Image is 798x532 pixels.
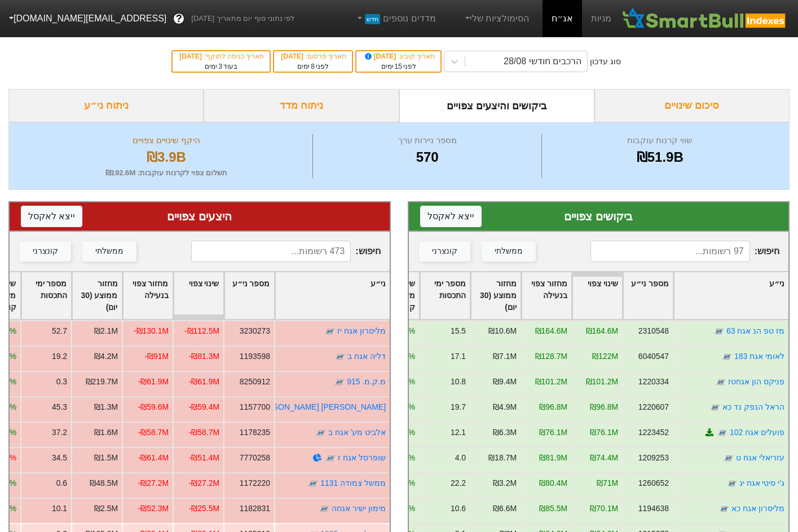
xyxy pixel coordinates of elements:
div: Toggle SortBy [623,272,673,319]
div: ₪70.1M [590,503,618,515]
div: ₪6.3M [493,427,517,438]
div: ₪96.8M [539,401,567,413]
div: 15.5 [451,325,466,337]
div: ₪48.5M [90,477,118,489]
div: 17.1 [451,351,466,362]
div: ₪10.6M [488,325,517,337]
div: הרכבים חודשי 28/08 [504,55,581,68]
div: 0.6 [56,477,67,489]
div: Toggle SortBy [674,272,788,319]
div: ₪101.2M [535,376,567,388]
span: חיפוש : [191,241,380,262]
div: תאריך קובע : [362,51,435,61]
div: 34.5 [51,452,67,464]
div: תאריך כניסה לתוקף : [178,51,264,61]
div: 1178235 [239,427,270,438]
div: 1223452 [638,427,669,438]
div: ₪74.4M [590,452,618,464]
div: תשלום צפוי לקרנות עוקבות : ₪192.6M [23,167,310,179]
div: ₪128.7M [535,351,567,362]
div: ביקושים והיצעים צפויים [399,89,594,122]
div: -₪58.7M [188,427,219,438]
a: מליסרון אגח יז [337,326,386,335]
div: Toggle SortBy [174,272,223,319]
div: 52.7 [51,325,67,337]
div: Toggle SortBy [522,272,571,319]
span: לפי נתוני סוף יום מתאריך [DATE] [191,13,294,24]
div: היצעים צפויים [21,208,378,225]
div: ₪2.5M [94,503,118,515]
a: ממשל צמודה 1131 [320,478,386,487]
div: Toggle SortBy [471,272,521,319]
a: ג'י סיטי אגח יג [739,478,784,487]
div: -₪27.2M [138,477,168,489]
span: 15 [395,63,402,70]
div: ₪18.7M [488,452,517,464]
div: Toggle SortBy [275,272,390,319]
div: 3230273 [239,325,270,337]
div: 0.3 [56,376,67,388]
div: ₪9.4M [493,376,517,388]
div: -₪130.1M [133,325,168,337]
img: tase link [715,376,726,388]
div: 570 [316,147,539,167]
div: -₪61.9M [138,376,168,388]
div: קונצרני [33,245,58,258]
span: 3 [218,63,222,70]
a: לאומי אגח 183 [734,352,784,361]
div: ₪219.7M [85,376,117,388]
img: tase link [718,503,730,515]
div: 12.1 [451,427,466,438]
img: tase link [717,427,728,438]
a: הראל הנפק נד כא [722,402,784,411]
img: tase link [713,326,725,337]
img: tase link [726,478,738,489]
div: לפני ימים [362,61,435,72]
button: קונצרני [20,241,71,261]
a: מימון ישיר אגחה [332,504,386,513]
div: ₪1.6M [94,427,118,438]
span: [DATE] [179,52,204,60]
a: מדדים נוספיםחדש [351,7,440,30]
div: סוג עדכון [590,56,621,68]
div: ₪81.9M [539,452,567,464]
div: ₪3.2M [493,477,517,489]
div: ₪164.6M [535,325,567,337]
div: 10.1 [51,503,67,515]
img: tase link [307,478,319,489]
img: tase link [334,376,345,388]
div: 1182831 [239,503,270,515]
div: Toggle SortBy [572,272,622,319]
div: -₪25.5M [188,503,219,515]
a: [PERSON_NAME] [PERSON_NAME] ז [249,402,385,411]
div: ₪3.9B [23,147,310,167]
div: Toggle SortBy [224,272,274,319]
div: -₪51.4M [188,452,219,464]
img: tase link [721,351,733,362]
div: 10.8 [451,376,466,388]
div: ₪96.8M [590,401,618,413]
div: סיכום שינויים [594,89,790,122]
div: ₪4.9M [493,401,517,413]
div: קונצרני [432,245,457,258]
img: tase link [709,402,721,413]
div: 10.6 [451,503,466,515]
a: פועלים אגח 102 [730,428,784,437]
div: ניתוח ני״ע [8,89,204,122]
img: SmartBull [620,7,789,30]
div: 7770258 [239,452,270,464]
div: Toggle SortBy [72,272,122,319]
div: ביקושים צפויים [420,208,778,225]
span: 8 [311,63,315,70]
a: מליסרון אגח כא [731,504,784,513]
a: דליה אגח ב [347,352,386,361]
div: 19.7 [451,401,466,413]
div: -₪61.4M [138,452,168,464]
a: מז טפ הנ אגח 63 [726,326,784,335]
div: ₪2.1M [94,325,118,337]
div: -₪81.3M [188,351,219,362]
input: 97 רשומות... [590,241,750,262]
div: -₪61.9M [188,376,219,388]
button: ייצא לאקסל [420,206,482,227]
div: היקף שינויים צפויים [23,134,310,147]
